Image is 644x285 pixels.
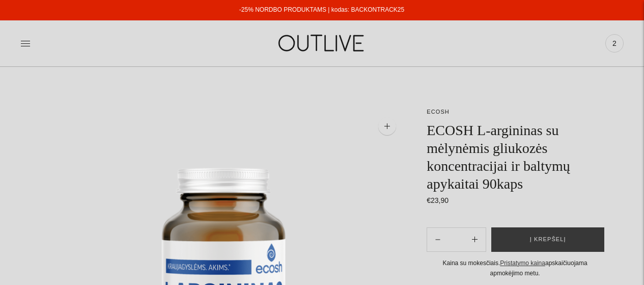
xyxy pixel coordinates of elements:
button: Į krepšelį [491,227,604,252]
a: -25% NORDBO PRODUKTAMS | kodas: BACKONTRACK25 [239,6,404,13]
h1: ECOSH L-argininas su mėlynėmis gliukozės koncentracijai ir baltymų apykaitai 90kaps [427,121,603,193]
img: OUTLIVE [259,25,386,61]
span: €23,90 [427,196,449,204]
input: Product quantity [449,232,464,247]
button: Subtract product quantity [464,227,486,252]
a: 2 [605,32,624,55]
span: Į krepšelį [530,235,566,245]
a: ECOSH [427,109,450,115]
span: 2 [607,36,622,50]
a: Pristatymo kaina [500,260,545,267]
div: Kaina su mokesčiais. apskaičiuojama apmokėjimo metu. [427,258,603,279]
button: Add product quantity [427,227,449,252]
